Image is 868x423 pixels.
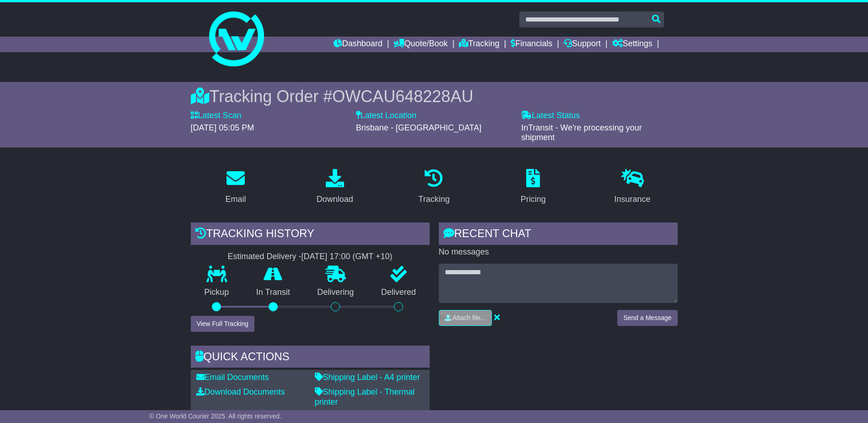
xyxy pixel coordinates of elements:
a: Download Documents [196,387,285,396]
span: Brisbane - [GEOGRAPHIC_DATA] [356,123,481,132]
p: Delivered [367,287,430,298]
p: Delivering [304,287,368,298]
div: Tracking Order # [191,87,678,106]
a: Shipping Label - Thermal printer [315,387,415,407]
a: Shipping Label - A4 printer [315,373,420,382]
div: Tracking [418,193,449,206]
button: Send a Message [617,310,677,326]
p: In Transit [243,287,304,298]
div: [DATE] 17:00 (GMT +10) [302,252,393,262]
div: Quick Actions [191,346,430,370]
div: Tracking history [191,222,430,247]
span: © One World Courier 2025. All rights reserved. [149,412,281,420]
label: Latest Scan [191,111,242,121]
a: Pricing [515,166,552,209]
a: Quote/Book [394,37,447,52]
a: Tracking [412,166,455,209]
a: Support [564,37,601,52]
p: Pickup [191,287,243,298]
div: Insurance [615,193,651,206]
p: No messages [439,247,678,257]
button: View Full Tracking [191,316,254,332]
a: Settings [612,37,652,52]
div: RECENT CHAT [439,222,678,247]
span: [DATE] 05:05 PM [191,123,254,132]
a: Tracking [459,37,499,52]
div: Estimated Delivery - [191,252,430,262]
a: Download [311,166,359,209]
label: Latest Location [356,111,416,121]
span: OWCAU648228AU [332,87,473,106]
a: Insurance [609,166,657,209]
a: Email [219,166,252,209]
div: Email [225,193,246,206]
a: Email Documents [196,373,269,382]
a: Financials [511,37,552,52]
a: Dashboard [334,37,383,52]
span: InTransit - We're processing your shipment [521,123,642,142]
div: Download [317,193,353,206]
div: Pricing [521,193,546,206]
label: Latest Status [521,111,580,121]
